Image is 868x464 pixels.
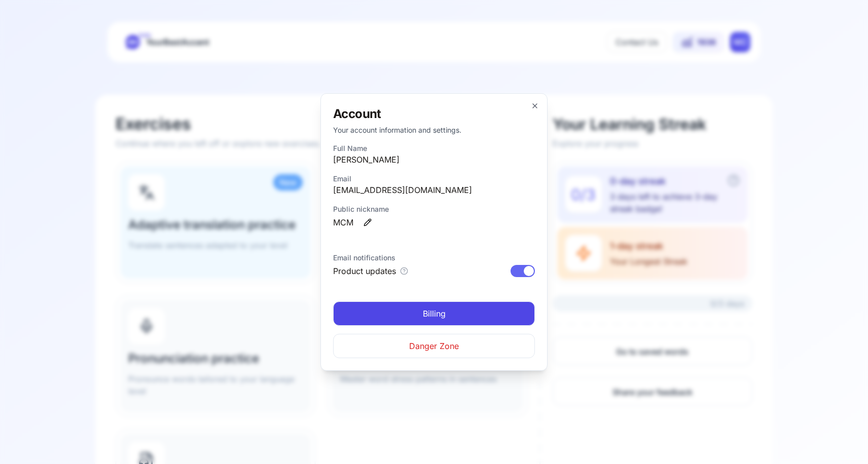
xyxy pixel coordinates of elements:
[333,204,535,214] span: Public nickname
[333,216,353,228] span: MCM
[333,265,396,277] span: Product updates
[333,174,535,184] span: Email
[333,106,535,122] h2: Account
[423,307,446,320] span: Billing
[333,334,535,358] button: Danger Zone
[409,340,459,352] span: Danger Zone
[333,253,535,263] span: Email notifications
[333,153,535,166] span: [PERSON_NAME]
[333,125,535,135] p: Your account information and settings.
[333,143,535,153] span: Full Name
[333,184,535,196] span: [EMAIL_ADDRESS][DOMAIN_NAME]
[333,301,535,326] a: Billing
